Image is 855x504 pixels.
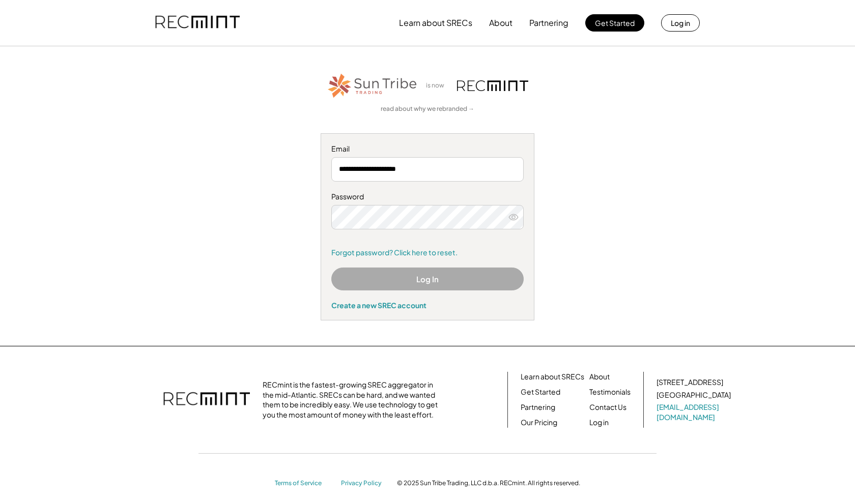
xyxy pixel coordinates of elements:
a: Forgot password? Click here to reset. [331,248,524,258]
a: Our Pricing [521,418,557,428]
button: Get Started [585,14,644,32]
a: Contact Us [589,402,626,412]
div: Email [331,144,524,154]
div: is now [423,81,452,90]
a: Log in [589,418,609,428]
img: STT_Horizontal_Logo%2B-%2BColor.png [327,72,418,100]
button: Log In [331,268,524,290]
button: Log in [661,14,700,32]
a: read about why we rebranded → [381,105,474,113]
img: recmint-logotype%403x.png [457,80,528,91]
button: About [489,13,512,33]
div: [GEOGRAPHIC_DATA] [657,390,731,400]
div: Password [331,192,524,202]
button: Learn about SRECs [399,13,472,33]
div: [STREET_ADDRESS] [657,377,723,388]
div: © 2025 Sun Tribe Trading, LLC d.b.a. RECmint. All rights reserved. [397,479,580,487]
a: Privacy Policy [341,479,387,488]
a: Terms of Service [275,479,331,488]
button: Partnering [529,13,568,33]
a: Partnering [521,402,555,412]
div: RECmint is the fastest-growing SREC aggregator in the mid-Atlantic. SRECs can be hard, and we wan... [263,380,443,420]
img: recmint-logotype%403x.png [155,6,240,40]
a: Learn about SRECs [521,372,584,382]
a: [EMAIL_ADDRESS][DOMAIN_NAME] [657,402,733,422]
a: Testimonials [589,387,631,397]
div: Create a new SREC account [331,301,524,310]
a: Get Started [521,387,560,397]
img: recmint-logotype%403x.png [163,382,250,418]
a: About [589,372,610,382]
